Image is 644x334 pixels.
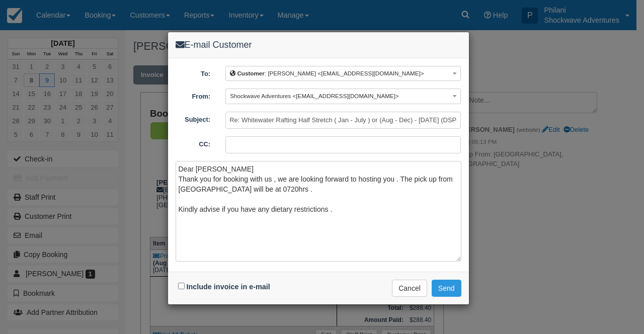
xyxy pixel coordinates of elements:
label: To: [168,66,218,79]
label: Subject: [168,112,218,125]
span: : [PERSON_NAME] <[EMAIL_ADDRESS][DOMAIN_NAME]> [230,70,424,76]
label: From: [168,89,218,102]
b: Customer [237,70,264,76]
h4: E-mail Customer [176,40,461,50]
span: Shockwave Adventures <[EMAIL_ADDRESS][DOMAIN_NAME]> [230,93,399,99]
button: Cancel [392,280,427,297]
button: Customer: [PERSON_NAME] <[EMAIL_ADDRESS][DOMAIN_NAME]> [225,66,461,81]
button: Send [432,280,461,297]
button: Shockwave Adventures <[EMAIL_ADDRESS][DOMAIN_NAME]> [225,89,461,104]
label: CC: [168,136,218,149]
label: Include invoice in e-mail [187,283,270,291]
